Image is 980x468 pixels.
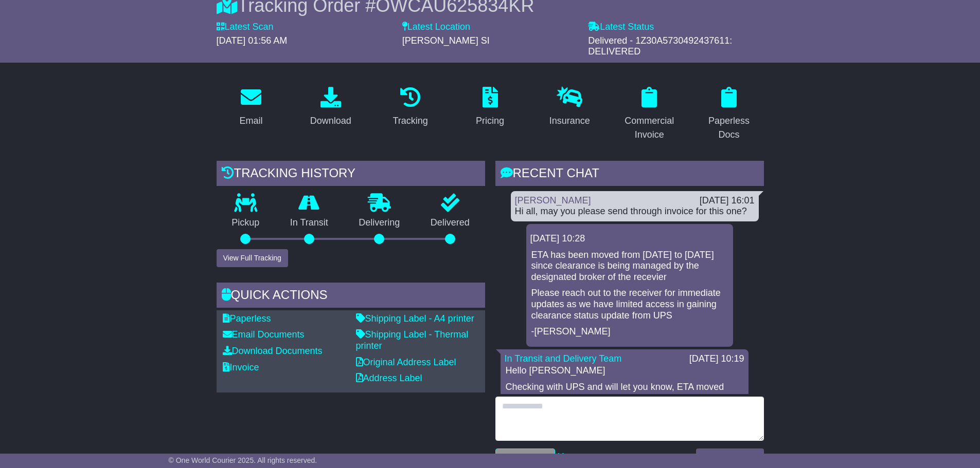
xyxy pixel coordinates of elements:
[223,329,305,340] a: Email Documents
[694,83,764,145] a: Paperless Docs
[275,217,344,229] p: In Transit
[356,357,456,367] a: Original Address Label
[588,35,732,57] span: Delivered - 1Z30A5730492437611: DELIVERED
[531,326,728,338] p: -[PERSON_NAME]
[386,83,434,132] a: Tracking
[615,83,684,145] a: Commercial Invoice
[543,83,597,132] a: Insurance
[530,233,729,245] div: [DATE] 10:28
[356,329,469,351] a: Shipping Label - Thermal printer
[469,83,511,132] a: Pricing
[223,362,259,372] a: Invoice
[217,283,485,310] div: Quick Actions
[549,114,590,128] div: Insurance
[506,382,743,404] p: Checking with UPS and will let you know, ETA moved from [DATE] for monitoring purposes
[495,161,764,189] div: RECENT CHAT
[402,22,470,33] label: Latest Location
[701,114,757,142] div: Paperless Docs
[505,353,622,364] a: In Transit and Delivery Team
[393,114,427,128] div: Tracking
[506,365,743,377] p: Hello [PERSON_NAME]
[402,35,490,46] span: [PERSON_NAME] SI
[217,22,274,33] label: Latest Scan
[696,448,763,466] button: Send a Message
[621,114,678,142] div: Commercial Invoice
[415,217,485,229] p: Delivered
[223,313,271,324] a: Paperless
[239,114,262,128] div: Email
[310,114,351,128] div: Download
[515,206,755,217] div: Hi all, may you please send through invoice for this one?
[356,313,474,324] a: Shipping Label - A4 printer
[689,353,744,365] div: [DATE] 10:19
[515,195,591,205] a: [PERSON_NAME]
[223,346,323,356] a: Download Documents
[217,249,288,267] button: View Full Tracking
[304,83,358,132] a: Download
[233,83,269,132] a: Email
[344,217,416,229] p: Delivering
[476,114,504,128] div: Pricing
[217,35,288,46] span: [DATE] 01:56 AM
[531,288,728,321] p: Please reach out to the receiver for immediate updates as we have limited access in gaining clear...
[217,217,275,229] p: Pickup
[217,161,485,189] div: Tracking history
[356,373,422,383] a: Address Label
[700,195,755,207] div: [DATE] 16:01
[169,456,317,464] span: © One World Courier 2025. All rights reserved.
[531,250,728,283] p: ETA has been moved from [DATE] to [DATE] since clearance is being managed by the designated broke...
[588,22,654,33] label: Latest Status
